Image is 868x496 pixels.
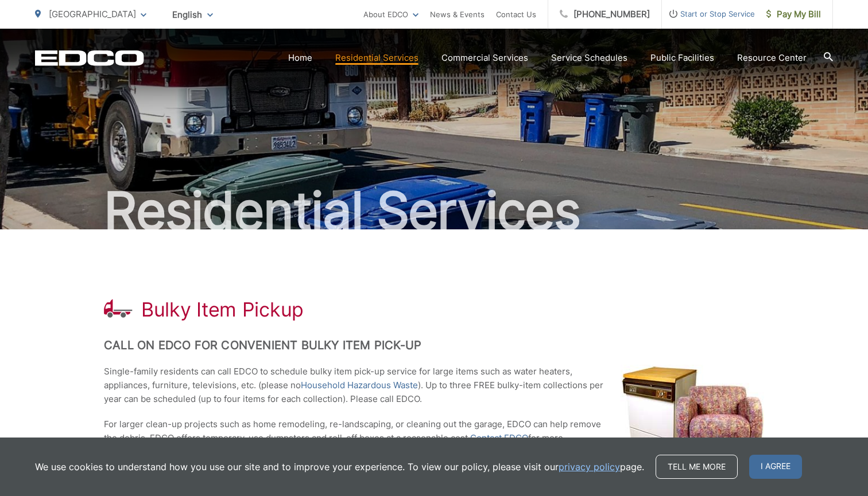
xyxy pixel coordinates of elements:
p: We use cookies to understand how you use our site and to improve your experience. To view our pol... [35,460,644,474]
a: Resource Center [737,51,807,65]
a: Public Facilities [650,51,714,65]
a: Household Hazardous Waste [301,378,418,392]
a: About EDCO [363,7,418,21]
a: Contact Us [496,7,536,21]
span: Pay My Bill [766,7,821,21]
a: Commercial Services [441,51,528,65]
p: Single-family residents can call EDCO to schedule bulky item pick-up service for large items such... [104,365,764,406]
h1: Bulky Item Pickup [141,298,304,321]
h2: Residential Services [35,182,833,240]
a: News & Events [430,7,485,21]
a: Service Schedules [551,51,627,65]
a: EDCD logo. Return to the homepage. [35,50,144,66]
img: Dishwasher, television and chair [621,365,764,460]
h2: Call on EDCO for Convenient Bulky Item Pick-up [104,338,764,352]
a: Tell me more [656,455,738,479]
a: Home [288,51,312,65]
p: For larger clean-up projects such as home remodeling, re-landscaping, or cleaning out the garage,... [104,417,764,459]
span: I agree [749,455,802,479]
span: English [164,5,222,25]
a: Residential Services [335,51,418,65]
a: Contact EDCO [470,431,528,445]
a: privacy policy [559,460,620,474]
span: [GEOGRAPHIC_DATA] [49,9,136,19]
